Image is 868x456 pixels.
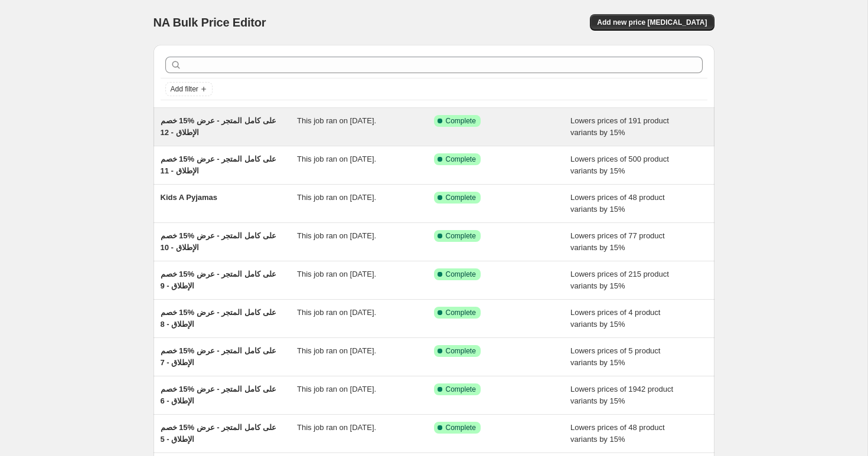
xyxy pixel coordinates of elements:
span: Lowers prices of 48 product variants by 15% [570,193,665,214]
span: This job ran on [DATE]. [297,270,376,278]
span: خصم ‎15% على كامل المتجر - عرض الإطلاق - 9 [161,270,276,290]
span: Lowers prices of 500 product variants by 15% [570,155,669,175]
span: Lowers prices of 4 product variants by 15% [570,308,660,329]
span: This job ran on [DATE]. [297,231,376,240]
span: This job ran on [DATE]. [297,308,376,317]
span: Add new price [MEDICAL_DATA] [597,18,707,27]
span: Lowers prices of 1942 product variants by 15% [570,385,673,405]
span: Add filter [171,84,198,94]
span: Complete [446,385,476,394]
span: Complete [446,193,476,202]
span: Lowers prices of 5 product variants by 15% [570,346,660,367]
span: Complete [446,308,476,317]
span: Complete [446,231,476,241]
span: Complete [446,270,476,279]
span: This job ran on [DATE]. [297,346,376,355]
span: Lowers prices of 48 product variants by 15% [570,423,665,444]
span: Lowers prices of 191 product variants by 15% [570,116,669,137]
span: This job ran on [DATE]. [297,116,376,125]
span: Lowers prices of 77 product variants by 15% [570,231,665,252]
span: خصم ‎15% على كامل المتجر - عرض الإطلاق - 12 [161,116,276,137]
span: خصم ‎15% على كامل المتجر - عرض الإطلاق - 8 [161,308,276,329]
span: Complete [446,423,476,432]
button: Add new price [MEDICAL_DATA] [590,14,714,31]
span: This job ran on [DATE]. [297,423,376,432]
span: خصم ‎15% على كامل المتجر - عرض الإطلاق - 7 [161,346,276,367]
span: This job ran on [DATE]. [297,385,376,393]
span: Complete [446,155,476,164]
span: خصم ‎15% على كامل المتجر - عرض الإطلاق - 11 [161,155,276,175]
button: Add filter [165,82,213,96]
span: Complete [446,346,476,356]
span: NA Bulk Price Editor [154,16,266,29]
span: Kids A Pyjamas [161,193,218,202]
span: خصم ‎15% على كامل المتجر - عرض الإطلاق - 6 [161,385,276,405]
span: This job ran on [DATE]. [297,193,376,202]
span: خصم ‎15% على كامل المتجر - عرض الإطلاق - 5 [161,423,276,444]
span: This job ran on [DATE]. [297,155,376,163]
span: Lowers prices of 215 product variants by 15% [570,270,669,290]
span: Complete [446,116,476,126]
span: خصم ‎15% على كامل المتجر - عرض الإطلاق - 10 [161,231,276,252]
